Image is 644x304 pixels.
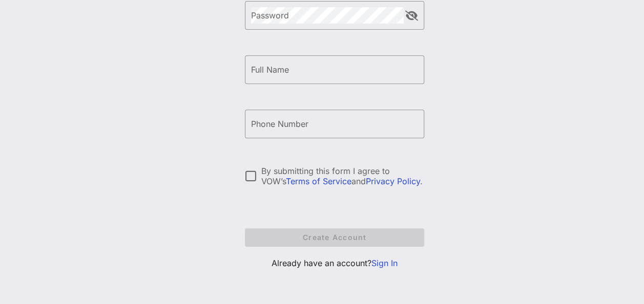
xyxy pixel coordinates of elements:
[405,11,418,21] button: append icon
[366,176,420,186] a: Privacy Policy
[261,166,424,186] div: By submitting this form I agree to VOW’s and .
[371,258,398,268] a: Sign In
[245,257,424,269] p: Already have an account?
[286,176,351,186] a: Terms of Service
